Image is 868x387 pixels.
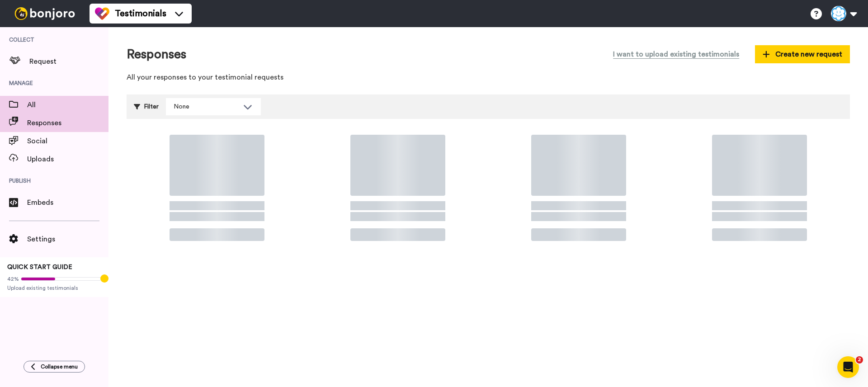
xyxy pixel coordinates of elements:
[134,98,159,115] div: Filter
[27,197,108,208] span: Embeds
[7,284,101,292] span: Upload existing testimonials
[115,7,166,20] span: Testimonials
[27,234,108,245] span: Settings
[7,275,19,283] span: 42%
[27,99,108,110] span: All
[763,49,842,60] span: Create new request
[755,45,850,63] button: Create new request
[27,154,108,165] span: Uploads
[7,264,72,270] span: QUICK START GUIDE
[41,363,78,370] span: Collapse menu
[95,6,109,21] img: tm-color.svg
[127,72,850,83] p: All your responses to your testimonial requests
[29,56,108,67] span: Request
[27,118,108,128] span: Responses
[27,136,108,146] span: Social
[837,356,859,378] iframe: Intercom live chat
[24,361,85,373] button: Collapse menu
[127,47,186,61] h1: Responses
[100,274,108,283] div: Tooltip anchor
[11,7,79,20] img: bj-logo-header-white.svg
[606,45,746,63] button: I want to upload existing testimonials
[856,356,863,363] span: 2
[174,102,239,111] div: None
